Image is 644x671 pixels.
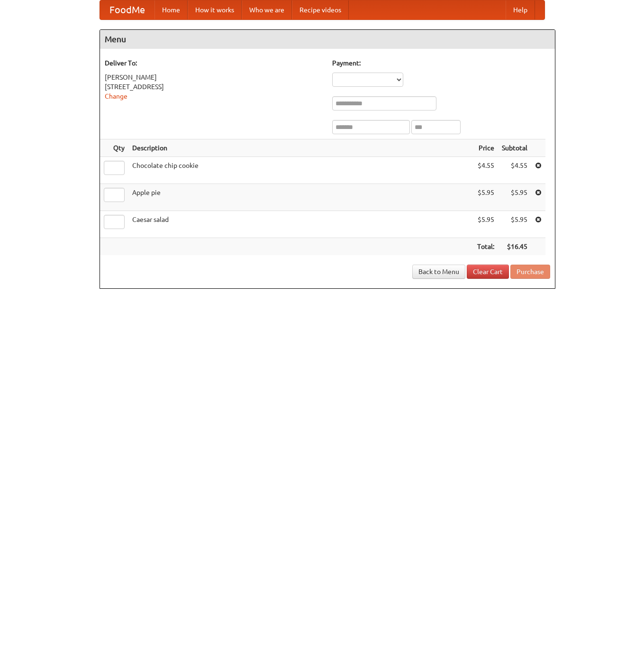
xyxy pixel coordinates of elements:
[473,184,498,211] td: $5.95
[128,139,473,157] th: Description
[105,58,323,68] h5: Deliver To:
[473,139,498,157] th: Price
[498,139,531,157] th: Subtotal
[188,0,242,19] a: How it works
[473,157,498,184] td: $4.55
[510,265,550,279] button: Purchase
[100,0,154,19] a: FoodMe
[105,82,323,92] div: [STREET_ADDRESS]
[498,157,531,184] td: $4.55
[412,265,465,279] a: Back to Menu
[473,211,498,238] td: $5.95
[242,0,292,19] a: Who we are
[105,92,127,100] a: Change
[100,30,555,49] h4: Menu
[467,265,509,279] a: Clear Cart
[498,211,531,238] td: $5.95
[498,184,531,211] td: $5.95
[292,0,349,19] a: Recipe videos
[128,184,473,211] td: Apple pie
[332,58,550,68] h5: Payment:
[100,139,128,157] th: Qty
[498,238,531,256] th: $16.45
[506,0,535,19] a: Help
[105,73,323,82] div: [PERSON_NAME]
[473,238,498,256] th: Total:
[154,0,188,19] a: Home
[128,211,473,238] td: Caesar salad
[128,157,473,184] td: Chocolate chip cookie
